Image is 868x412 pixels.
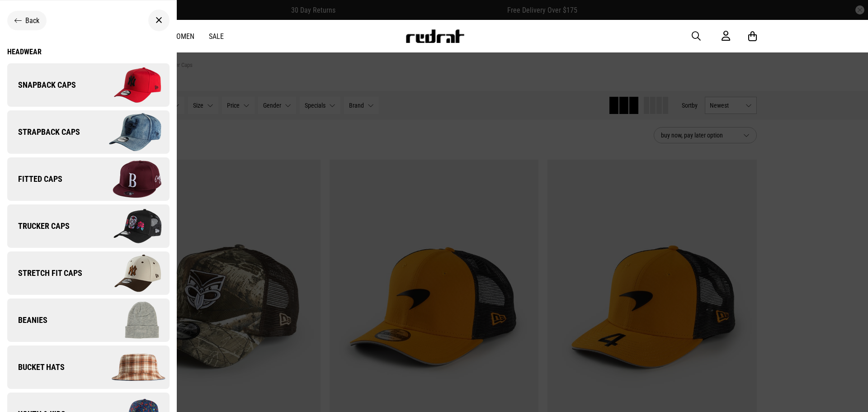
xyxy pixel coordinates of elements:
a: Strapback Caps Company [7,110,170,154]
img: Company [88,251,169,296]
span: Back [25,16,39,25]
a: Sale [209,32,224,41]
img: Company [88,156,169,202]
img: Company [88,298,169,343]
a: Trucker Caps Company [7,204,170,248]
a: Fitted Caps Company [7,157,170,201]
span: Strapback Caps [7,127,80,137]
a: Women [171,32,194,41]
button: Open LiveChat chat widget [7,4,34,31]
img: Company [88,345,169,390]
img: Company [88,109,169,155]
img: Company [88,204,169,249]
img: Redrat logo [405,29,465,43]
img: Company [88,62,169,108]
a: Snapback Caps Company [7,63,170,107]
span: Fitted Caps [7,174,62,185]
span: Beanies [7,315,47,326]
span: Snapback Caps [7,80,76,90]
a: Beanies Company [7,298,170,342]
a: Headwear [7,47,170,56]
a: Stretch Fit Caps Company [7,251,170,295]
a: Bucket Hats Company [7,346,170,389]
span: Stretch Fit Caps [7,268,82,279]
span: Bucket Hats [7,362,65,373]
span: Trucker Caps [7,221,70,232]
